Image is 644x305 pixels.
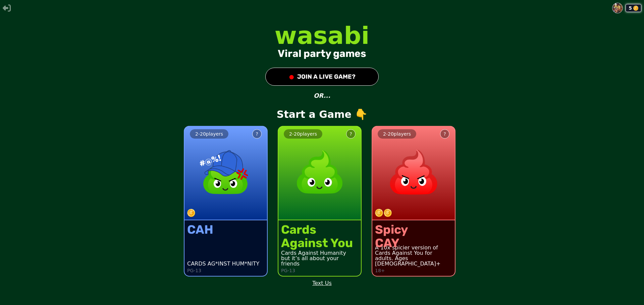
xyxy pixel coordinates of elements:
[275,23,370,48] div: wasabi
[383,131,411,137] span: 2 - 20 players
[443,131,446,137] div: ?
[350,131,352,137] div: ?
[375,209,383,217] img: token
[281,223,353,236] div: Cards
[277,108,367,121] p: Start a Game 👇
[281,236,353,250] div: Against You
[312,279,332,287] a: Text Us
[314,91,330,100] p: OR...
[384,143,443,202] img: product image
[187,268,201,273] p: PG-13
[375,245,452,266] div: A 10x spicier version of Cards Against You for adults. Ages [DEMOGRAPHIC_DATA]+
[346,129,356,139] button: ?
[187,261,259,266] div: CARDS AG*INST HUM*NITY
[290,143,349,202] img: product image
[633,6,638,11] img: coin
[252,129,262,139] button: ?
[281,250,358,256] div: Cards Against Humanity
[612,3,623,13] img: Profile
[612,3,641,13] button: Profile5coin
[440,129,449,139] button: ?
[278,48,366,60] div: Viral party games
[289,131,317,137] span: 2 - 20 players
[187,209,195,217] img: token
[281,268,295,273] p: PG-13
[288,71,294,83] div: ●
[256,131,258,137] div: ?
[187,223,213,236] div: CAH
[626,4,641,12] div: 5
[375,223,408,236] div: Spicy
[375,236,408,250] div: CAY
[196,143,255,202] img: product image
[375,268,385,273] p: 18+
[281,256,358,266] div: but it’s all about your friends
[195,131,223,137] span: 2 - 20 players
[384,209,392,217] img: token
[265,68,379,86] button: ●JOIN A LIVE GAME?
